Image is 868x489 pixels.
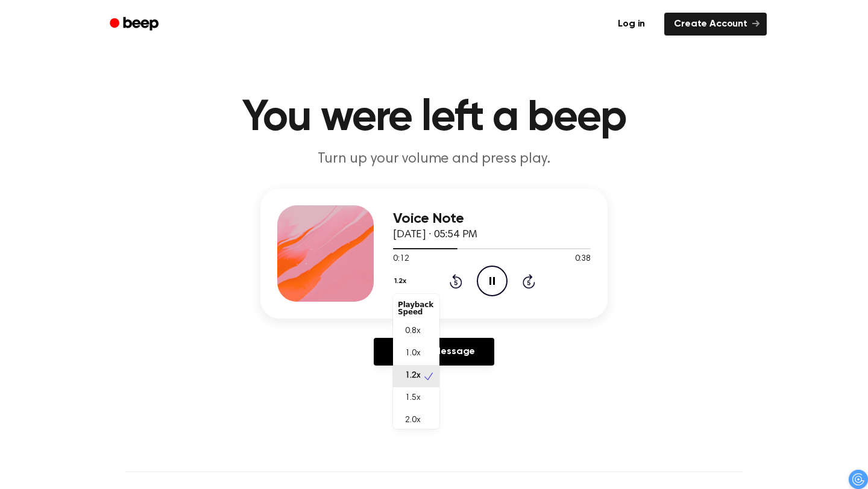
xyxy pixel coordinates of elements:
[405,347,420,360] span: 1.0x
[405,392,420,405] span: 1.5x
[393,271,410,291] button: 1.2x
[405,414,420,427] span: 2.0x
[393,294,439,429] div: 1.2x
[393,296,439,320] div: Playback Speed
[405,325,420,338] span: 0.8x
[405,370,420,382] span: 1.2x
